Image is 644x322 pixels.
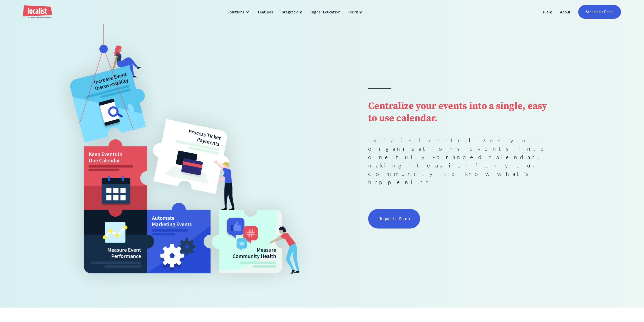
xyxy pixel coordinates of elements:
[254,6,277,18] a: Features
[224,6,254,18] div: Solutions
[368,209,420,228] a: Request a Demo
[227,9,244,15] div: Solutions
[368,100,547,124] strong: Centralize your events into a single, easy to use calendar.
[210,285,434,297] p: If you decline, your information won’t be tracked when you visit this website. A single cookie wi...
[539,6,556,18] a: Plans
[277,6,306,18] a: Integrations
[398,300,434,311] button: Decline
[368,136,552,186] p: Localist centralizes your organization's events into one fully-branded calendar, making it easier...
[578,5,621,19] a: Schedule a Demo
[556,6,574,18] a: About
[344,6,366,18] a: Tourism
[210,264,434,281] p: This website stores cookies on your computer. These cookies are used to collect information about...
[360,300,396,311] button: Accept
[207,261,437,314] div: Cookie banner
[23,5,52,19] a: home
[307,6,344,18] a: Higher Education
